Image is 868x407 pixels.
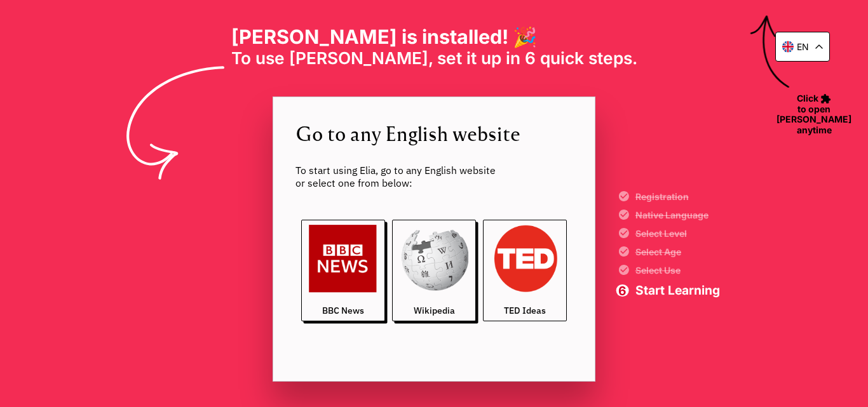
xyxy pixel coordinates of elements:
span: To use [PERSON_NAME], set it up in 6 quick steps. [231,48,637,69]
span: Registration [635,192,720,201]
span: Go to any English website [295,119,573,148]
span: Select Age [635,248,720,257]
span: Wikipedia [414,305,455,316]
h1: [PERSON_NAME] is installed! 🎉 [231,25,637,49]
a: Wikipedia [392,220,476,322]
img: wikipedia [400,225,468,293]
span: To start using Elia, go to any English website or select one from below: [295,164,573,189]
span: TED Ideas [504,305,546,316]
a: BBC News [301,220,385,322]
span: Native Language [635,211,720,220]
span: Click to open [PERSON_NAME] anytime [771,91,858,136]
span: Select Use [635,266,720,275]
span: BBC News [322,305,364,316]
a: TED Ideas [483,220,567,322]
img: bbc [309,225,377,293]
img: ted [491,225,559,293]
p: en [797,41,809,52]
span: Select Level [635,229,720,238]
span: Start Learning [635,284,720,297]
